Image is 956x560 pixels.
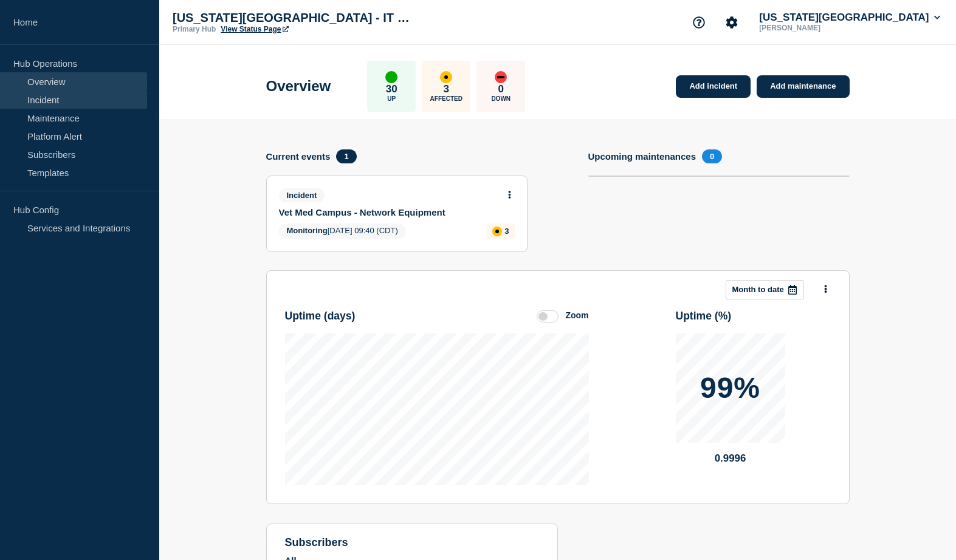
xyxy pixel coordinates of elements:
a: Add maintenance [757,75,849,98]
div: affected [492,227,502,236]
h3: Uptime ( % ) [676,310,732,323]
div: Zoom [565,310,588,320]
button: Month to date [726,280,804,299]
a: View Status Page [221,25,288,33]
div: up [385,71,397,83]
h3: Uptime ( days ) [285,310,356,323]
h4: Upcoming maintenances [588,151,696,162]
p: 0.9996 [676,452,785,465]
h4: subscribers [285,536,539,549]
button: Account settings [719,10,745,35]
p: 0 [498,83,504,95]
div: down [495,71,507,83]
p: Affected [430,95,463,102]
span: 0 [702,149,722,163]
span: 1 [336,149,356,163]
button: [US_STATE][GEOGRAPHIC_DATA] [757,12,943,24]
p: 30 [386,83,397,95]
h1: Overview [266,78,331,95]
p: Up [387,95,396,102]
p: 3 [444,83,449,95]
div: affected [440,71,452,83]
a: Vet Med Campus - Network Equipment [279,207,498,217]
p: Month to date [732,285,784,294]
a: Add incident [676,75,751,98]
button: Support [686,10,712,35]
p: Down [491,95,511,102]
p: 3 [504,227,509,236]
span: Monitoring [287,226,328,235]
p: [PERSON_NAME] [757,24,883,32]
p: Primary Hub [173,25,216,33]
span: [DATE] 09:40 (CDT) [279,224,406,239]
p: 99% [700,374,760,403]
p: [US_STATE][GEOGRAPHIC_DATA] - IT Status Page [173,11,416,25]
span: Incident [279,188,325,202]
h4: Current events [266,151,331,162]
